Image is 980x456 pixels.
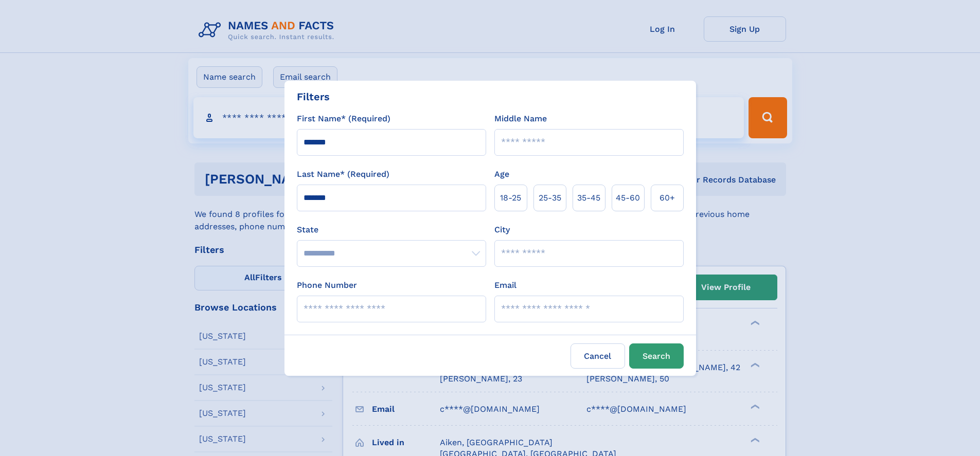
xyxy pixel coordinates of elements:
[616,192,640,204] span: 45‑60
[297,89,330,104] div: Filters
[297,113,390,125] label: First Name* (Required)
[297,224,486,236] label: State
[660,192,675,204] span: 60+
[571,343,625,369] label: Cancel
[539,192,561,204] span: 25‑35
[494,168,509,180] label: Age
[629,343,684,369] button: Search
[577,192,600,204] span: 35‑45
[494,224,510,236] label: City
[494,279,516,291] label: Email
[494,113,547,125] label: Middle Name
[500,192,521,204] span: 18‑25
[297,168,389,180] label: Last Name* (Required)
[297,279,357,291] label: Phone Number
